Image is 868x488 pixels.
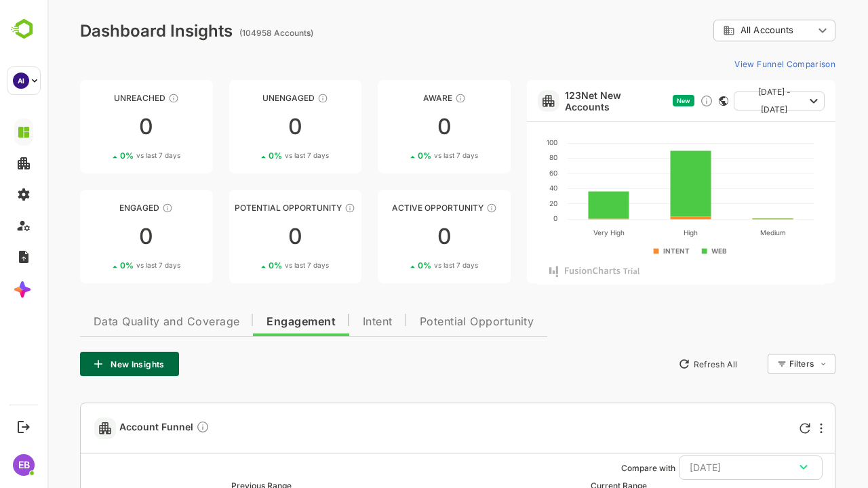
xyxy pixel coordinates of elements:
[330,226,463,247] div: 0
[7,16,41,42] img: BambooboxLogoMark.f1c84d78b4c51b1a7b5f700c9845e183.svg
[387,260,431,270] span: vs last 7 days
[372,317,487,327] span: Potential Opportunity
[625,353,696,375] button: Refresh All
[121,93,132,104] div: These accounts have not been engaged with for a defined time period
[89,150,133,161] span: vs last 7 days
[387,150,431,161] span: vs last 7 days
[752,423,763,434] div: Refresh
[182,80,315,174] a: UnengagedThese accounts have not shown enough engagement and need nurturing00%vs last 7 days
[182,203,315,213] div: Potential Opportunity
[370,150,431,161] div: 0 %
[192,28,270,38] ag: (104958 Accounts)
[574,463,628,473] ag: Compare with
[330,93,463,103] div: Aware
[502,153,510,161] text: 80
[517,89,620,113] a: 123Net New Accounts
[89,260,133,270] span: vs last 7 days
[642,459,764,476] div: [DATE]
[13,454,35,476] div: EB
[693,25,746,35] span: All Accounts
[631,455,775,480] button: [DATE]
[33,80,165,174] a: UnreachedThese accounts have not been engaged with for a defined time period00%vs last 7 days
[686,91,777,110] button: [DATE] - [DATE]
[682,53,788,75] button: View Funnel Comparison
[502,199,510,207] text: 20
[666,18,788,44] div: All Accounts
[46,317,192,327] span: Data Quality and Coverage
[546,228,577,237] text: Very High
[713,228,738,237] text: Medium
[73,150,133,161] div: 0 %
[697,83,757,119] span: [DATE] - [DATE]
[742,359,766,369] div: Filters
[502,169,510,177] text: 60
[330,116,463,138] div: 0
[149,420,162,436] div: Compare Funnel to any previous dates, and click on any plot in the current funnel to view the det...
[741,352,788,376] div: Filters
[502,184,510,192] text: 40
[72,420,162,436] span: Account Funnel
[237,150,281,161] span: vs last 7 days
[408,93,418,104] div: These accounts have just entered the buying cycle and need further nurturing
[182,116,315,138] div: 0
[33,93,165,103] div: Unreached
[675,24,766,37] div: All Accounts
[73,260,133,270] div: 0 %
[636,228,650,237] text: High
[506,214,510,222] text: 0
[315,317,345,327] span: Intent
[14,418,33,436] button: Logout
[33,226,165,247] div: 0
[221,150,281,161] div: 0 %
[33,21,185,41] div: Dashboard Insights
[330,203,463,213] div: Active Opportunity
[182,190,315,283] a: Potential OpportunityThese accounts are MQAs and can be passed on to Inside Sales00%vs last 7 days
[182,93,315,103] div: Unengaged
[499,138,510,146] text: 100
[13,73,29,89] div: AI
[219,317,288,327] span: Engagement
[237,260,281,270] span: vs last 7 days
[370,260,431,270] div: 0 %
[221,260,281,270] div: 0 %
[330,80,463,174] a: AwareThese accounts have just entered the buying cycle and need further nurturing00%vs last 7 days
[330,190,463,283] a: Active OpportunityThese accounts have open opportunities which might be at any of the Sales Stage...
[115,203,125,213] div: These accounts are warm, further nurturing would qualify them to MQAs
[439,203,450,213] div: These accounts have open opportunities which might be at any of the Sales Stages
[33,203,165,213] div: Engaged
[33,190,165,283] a: EngagedThese accounts are warm, further nurturing would qualify them to MQAs00%vs last 7 days
[652,94,666,108] div: Discover new ICP-fit accounts showing engagement — via intent surges, anonymous website visits, L...
[33,116,165,138] div: 0
[297,203,308,213] div: These accounts are MQAs and can be passed on to Inside Sales
[671,96,681,106] div: This card does not support filter and segments
[772,423,775,434] div: More
[33,352,132,376] button: New Insights
[629,97,643,104] span: New
[270,93,281,104] div: These accounts have not shown enough engagement and need nurturing
[182,226,315,247] div: 0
